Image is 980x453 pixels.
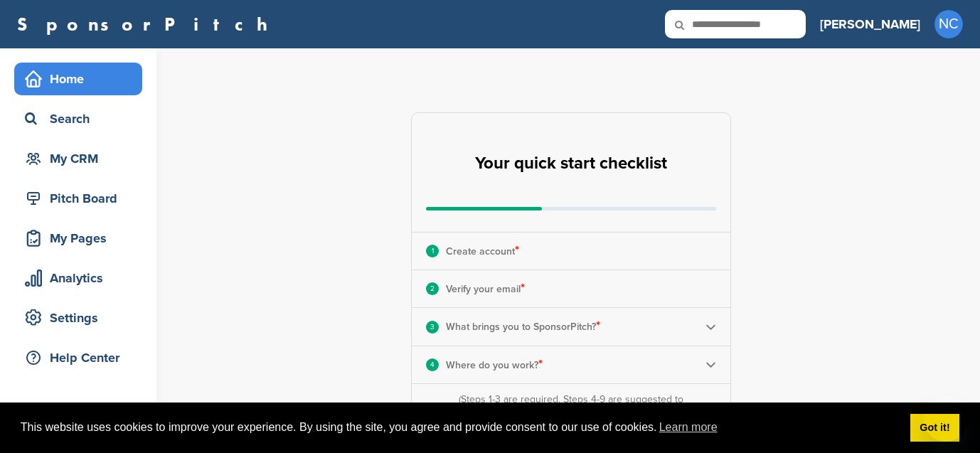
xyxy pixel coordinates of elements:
a: learn more about cookies [657,417,720,438]
div: Home [21,66,142,92]
div: Pitch Board [21,186,142,211]
div: Settings [21,305,142,331]
div: Analytics [21,265,142,291]
div: Help Center [21,345,142,371]
p: Verify your email [446,279,525,298]
div: My CRM [21,146,142,171]
span: This website uses cookies to improve your experience. By using the site, you agree and provide co... [21,417,899,438]
a: [PERSON_NAME] [820,9,920,40]
a: Help Center [14,341,142,374]
div: My Pages [21,225,142,251]
a: dismiss cookie message [910,414,959,442]
a: Pitch Board [14,182,142,215]
a: Home [14,63,142,95]
p: What brings you to SponsorPitch? [446,317,600,336]
img: Checklist arrow 2 [705,359,716,370]
div: 2 [426,282,439,295]
div: 1 [426,245,439,257]
a: My Pages [14,222,142,255]
div: 3 [426,321,439,334]
h3: [PERSON_NAME] [820,14,920,34]
a: Search [14,102,142,135]
p: Where do you work? [446,356,543,374]
a: Analytics [14,262,142,294]
p: Create account [446,242,519,260]
div: Search [21,106,142,132]
a: Settings [14,302,142,334]
img: Checklist arrow 2 [705,321,716,332]
h2: Your quick start checklist [475,148,667,179]
a: My CRM [14,142,142,175]
span: NC [934,10,963,38]
a: SponsorPitch [17,15,277,33]
iframe: Button to launch messaging window [923,396,969,442]
div: 4 [426,358,439,371]
div: (Steps 1-3 are required. Steps 4-9 are suggested to help guide you through the platform) [455,393,687,417]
